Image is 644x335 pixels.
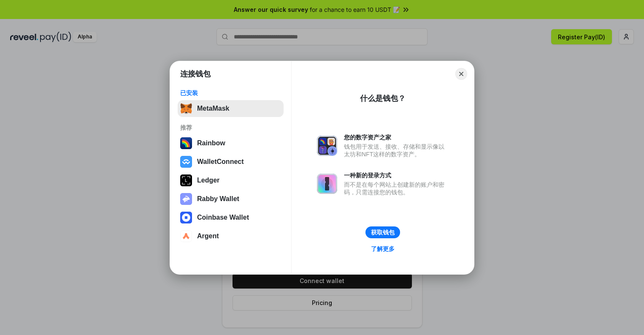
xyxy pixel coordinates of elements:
div: MetaMask [197,105,229,112]
button: Close [455,68,467,80]
div: Coinbase Wallet [197,214,249,221]
img: svg+xml,%3Csvg%20fill%3D%22none%22%20height%3D%2233%22%20viewBox%3D%220%200%2035%2033%22%20width%... [180,103,192,114]
div: Rabby Wallet [197,195,239,203]
div: Argent [197,232,219,240]
button: Ledger [178,172,284,189]
h1: 连接钱包 [180,69,211,79]
div: 获取钱包 [371,229,395,236]
img: svg+xml,%3Csvg%20width%3D%2228%22%20height%3D%2228%22%20viewBox%3D%220%200%2028%2028%22%20fill%3D... [180,212,192,223]
button: 获取钱包 [365,226,400,238]
img: svg+xml,%3Csvg%20xmlns%3D%22http%3A%2F%2Fwww.w3.org%2F2000%2Fsvg%22%20fill%3D%22none%22%20viewBox... [180,193,192,205]
div: WalletConnect [197,158,244,166]
div: 一种新的登录方式 [344,172,449,179]
div: 钱包用于发送、接收、存储和显示像以太坊和NFT这样的数字资产。 [344,143,449,158]
div: 而不是在每个网站上创建新的账户和密码，只需连接您的钱包。 [344,181,449,196]
a: 了解更多 [366,243,400,254]
div: 推荐 [180,124,281,131]
div: 您的数字资产之家 [344,133,449,141]
button: WalletConnect [178,153,284,170]
img: svg+xml,%3Csvg%20width%3D%22120%22%20height%3D%22120%22%20viewBox%3D%220%200%20120%20120%22%20fil... [180,137,192,149]
button: Coinbase Wallet [178,209,284,226]
img: svg+xml,%3Csvg%20width%3D%2228%22%20height%3D%2228%22%20viewBox%3D%220%200%2028%2028%22%20fill%3D... [180,156,192,168]
div: Ledger [197,177,219,184]
img: svg+xml,%3Csvg%20width%3D%2228%22%20height%3D%2228%22%20viewBox%3D%220%200%2028%2028%22%20fill%3D... [180,230,192,242]
button: MetaMask [178,100,284,117]
div: 已安装 [180,89,281,97]
button: Rabby Wallet [178,191,284,207]
img: svg+xml,%3Csvg%20xmlns%3D%22http%3A%2F%2Fwww.w3.org%2F2000%2Fsvg%22%20width%3D%2228%22%20height%3... [180,174,192,186]
div: 什么是钱包？ [360,93,406,103]
button: Argent [178,228,284,245]
img: svg+xml,%3Csvg%20xmlns%3D%22http%3A%2F%2Fwww.w3.org%2F2000%2Fsvg%22%20fill%3D%22none%22%20viewBox... [317,174,337,194]
div: Rainbow [197,139,225,147]
div: 了解更多 [371,245,395,253]
img: svg+xml,%3Csvg%20xmlns%3D%22http%3A%2F%2Fwww.w3.org%2F2000%2Fsvg%22%20fill%3D%22none%22%20viewBox... [317,136,337,156]
button: Rainbow [178,135,284,152]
